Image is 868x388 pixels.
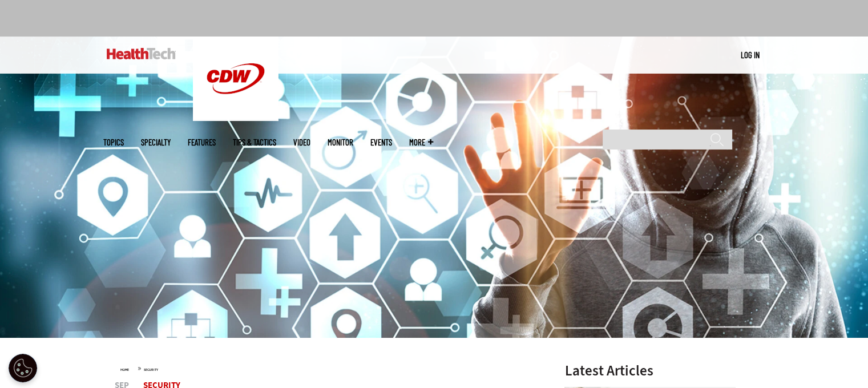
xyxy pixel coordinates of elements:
[564,363,736,378] h3: Latest Articles
[409,138,433,147] span: More
[328,138,353,147] a: MonITor
[9,354,37,382] button: Open Preferences
[193,112,278,124] a: CDW
[293,138,310,147] a: Video
[120,363,535,373] div: »
[741,49,760,61] div: User menu
[107,48,176,59] img: Home
[103,138,124,147] span: Topics
[9,354,37,382] div: Cookie Settings
[193,37,278,121] img: Home
[370,138,392,147] a: Events
[144,367,158,372] a: Security
[741,50,760,60] a: Log in
[120,367,129,372] a: Home
[233,138,276,147] a: Tips & Tactics
[141,138,171,147] span: Specialty
[188,138,216,147] a: Features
